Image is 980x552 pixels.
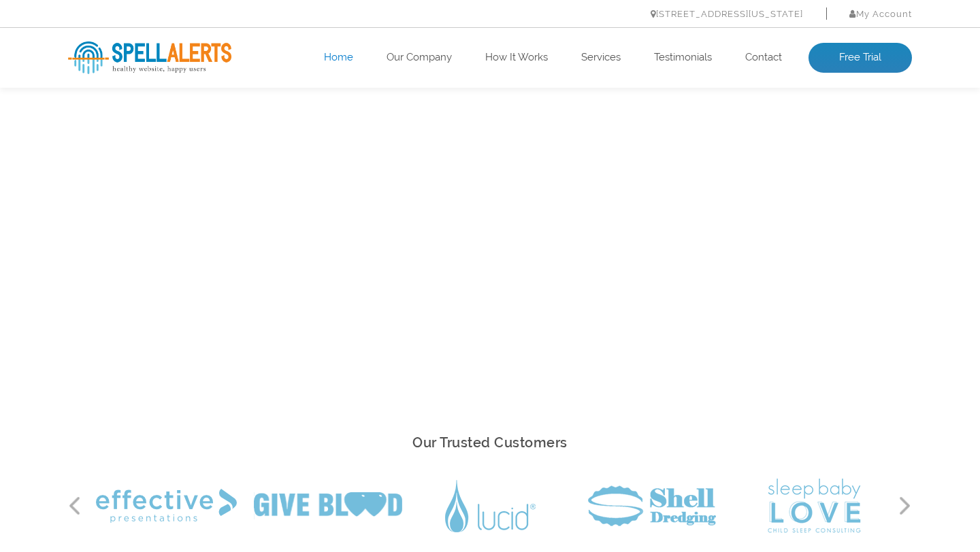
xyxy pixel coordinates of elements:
[898,496,912,516] button: Next
[445,480,536,532] img: Lucid
[68,496,82,516] button: Previous
[96,489,237,523] img: Effective
[254,492,402,519] img: Give Blood
[768,479,861,533] img: Sleep Baby Love
[588,485,716,526] img: Shell Dredging
[68,431,912,455] h2: Our Trusted Customers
